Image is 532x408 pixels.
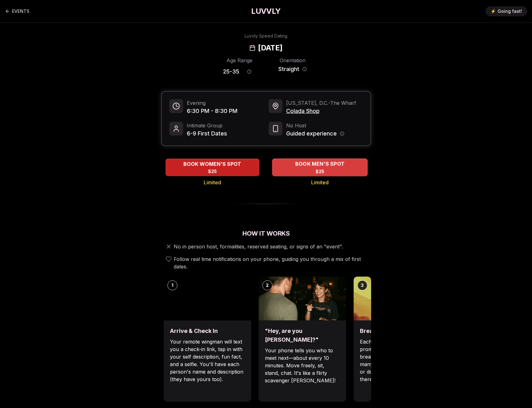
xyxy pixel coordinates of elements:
[161,229,371,238] h2: How It Works
[164,277,251,320] img: Arrive & Check In
[204,179,221,186] span: Limited
[315,168,324,175] span: $25
[223,57,256,64] div: Age Range
[223,67,239,76] span: 25 - 35
[265,347,340,384] p: Your phone tells you who to meet next—about every 10 minutes. Move freely, sit, stand, chat. It's...
[182,160,242,168] span: BOOK WOMEN'S SPOT
[245,33,287,39] div: Luvvly Speed Dating
[357,280,367,290] div: 3
[302,67,307,71] button: Orientation information
[360,327,435,335] h3: Break the ice with prompts
[262,280,272,290] div: 2
[286,129,337,138] span: Guided experience
[311,179,329,186] span: Limited
[242,65,256,79] button: Age range information
[187,129,227,138] span: 6-9 First Dates
[187,99,237,107] span: Evening
[170,338,245,383] p: Your remote wingman will text you a check-in link, tap in with your self description, fun fact, a...
[251,6,281,16] a: LUVVLY
[170,327,245,335] h3: Arrive & Check In
[498,8,522,14] span: Going fast!
[174,255,369,270] span: Follow real time notifications on your phone, guiding you through a mix of first dates.
[354,277,441,320] img: Break the ice with prompts
[340,131,344,136] button: Host information
[294,160,346,168] span: BOOK MEN'S SPOT
[258,43,282,53] h2: [DATE]
[208,168,217,175] span: $25
[276,57,309,64] div: Orientation
[5,5,29,18] a: Back to events
[272,158,368,176] button: BOOK MEN'S SPOT - Limited
[174,243,343,250] span: No in person host, formalities, reserved seating, or signs of an "event".
[278,65,299,74] span: Straight
[286,99,356,107] span: [US_STATE], D.C. - The Wharf
[166,159,259,176] button: BOOK WOMEN'S SPOT - Limited
[265,327,340,344] h3: "Hey, are you [PERSON_NAME]?"
[286,107,356,115] span: Colada Shop
[360,338,435,383] p: Each date will have new convo prompts on screen to help break the ice. Cycle through as many as y...
[187,122,227,129] span: Intimate Group
[187,107,237,115] span: 6:30 PM - 8:30 PM
[259,277,346,320] img: "Hey, are you Max?"
[167,280,177,290] div: 1
[286,122,344,129] span: No Host
[490,8,496,14] span: ⚡️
